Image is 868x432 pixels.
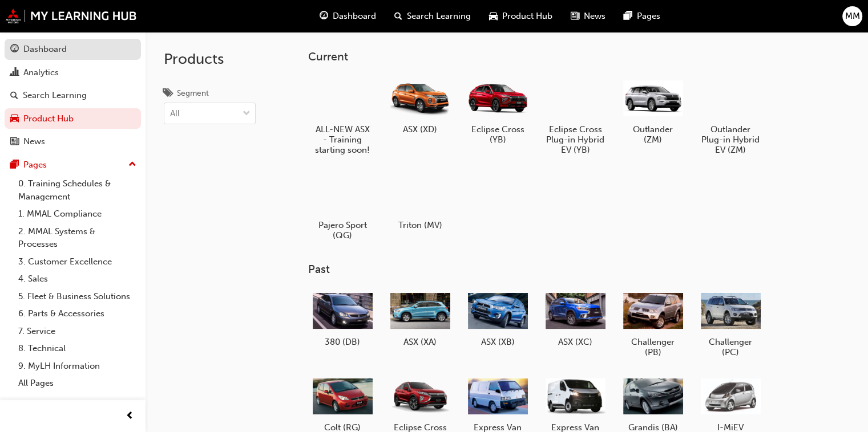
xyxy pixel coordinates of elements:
[10,68,19,78] span: chart-icon
[313,124,373,155] h5: ALL-NEW ASX - Training starting soon!
[14,205,141,223] a: 1. MMAL Compliance
[14,305,141,323] a: 6. Parts & Accessories
[546,124,605,155] h5: Eclipse Cross Plug-in Hybrid EV (YB)
[571,9,579,23] span: news-icon
[502,10,552,23] span: Product Hub
[463,72,532,149] a: Eclipse Cross (YB)
[6,9,137,23] img: mmal
[623,124,683,145] h5: Outlander (ZM)
[313,220,373,241] h5: Pajero Sport (QG)
[468,124,528,145] h5: Eclipse Cross (YB)
[164,89,172,99] span: tags-icon
[701,337,761,357] h5: Challenger (PC)
[480,5,562,28] a: car-iconProduct Hub
[177,88,209,99] div: Segment
[842,6,862,26] button: MM
[308,50,850,63] h3: Current
[308,168,377,244] a: Pajero Sport (QG)
[14,340,141,357] a: 8. Technical
[308,286,377,352] a: 380 (DB)
[10,137,19,147] span: news-icon
[308,263,850,276] h3: Past
[390,220,450,230] h5: Triton (MV)
[10,160,19,170] span: pages-icon
[308,72,377,159] a: ALL-NEW ASX - Training starting soon!
[126,409,134,423] span: prev-icon
[14,253,141,271] a: 3. Customer Excellence
[14,175,141,205] a: 0. Training Schedules & Management
[14,357,141,375] a: 9. MyLH Information
[546,337,605,347] h5: ASX (XC)
[468,337,528,347] h5: ASX (XB)
[386,72,454,138] a: ASX (XD)
[10,91,18,101] span: search-icon
[14,270,141,288] a: 4. Sales
[23,43,67,56] div: Dashboard
[619,72,687,149] a: Outlander (ZM)
[14,223,141,253] a: 2. MMAL Systems & Processes
[385,5,480,28] a: search-iconSearch Learning
[637,10,660,23] span: Pages
[14,288,141,305] a: 5. Fleet & Business Solutions
[696,72,765,159] a: Outlander Plug-in Hybrid EV (ZM)
[615,5,669,28] a: pages-iconPages
[164,50,256,68] h2: Products
[619,286,687,362] a: Challenger (PB)
[320,9,328,23] span: guage-icon
[170,107,180,120] div: All
[10,114,19,124] span: car-icon
[5,131,141,152] a: News
[23,89,87,102] div: Search Learning
[394,9,402,23] span: search-icon
[541,72,609,159] a: Eclipse Cross Plug-in Hybrid EV (YB)
[562,5,615,28] a: news-iconNews
[624,9,632,23] span: pages-icon
[14,323,141,340] a: 7. Service
[10,44,19,55] span: guage-icon
[5,154,141,176] button: Pages
[5,62,141,83] a: Analytics
[333,10,376,23] span: Dashboard
[313,337,373,347] h5: 380 (DB)
[463,286,532,352] a: ASX (XB)
[845,10,860,23] span: MM
[541,286,609,352] a: ASX (XC)
[23,66,59,79] div: Analytics
[584,10,605,23] span: News
[5,108,141,129] a: Product Hub
[5,39,141,60] a: Dashboard
[390,337,450,347] h5: ASX (XA)
[701,124,761,155] h5: Outlander Plug-in Hybrid EV (ZM)
[5,36,141,154] button: DashboardAnalyticsSearch LearningProduct HubNews
[696,286,765,362] a: Challenger (PC)
[128,157,136,172] span: up-icon
[386,168,454,234] a: Triton (MV)
[23,158,47,172] div: Pages
[390,124,450,135] h5: ASX (XD)
[14,374,141,392] a: All Pages
[407,10,471,23] span: Search Learning
[386,286,454,352] a: ASX (XA)
[23,135,45,148] div: News
[489,9,498,23] span: car-icon
[5,85,141,106] a: Search Learning
[243,107,251,121] span: down-icon
[623,337,683,357] h5: Challenger (PB)
[310,5,385,28] a: guage-iconDashboard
